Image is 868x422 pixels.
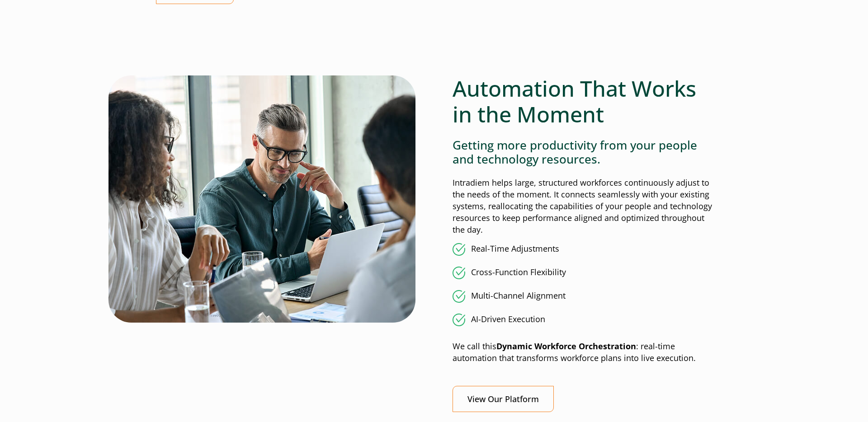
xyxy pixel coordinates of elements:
li: AI-Driven Execution [453,314,712,326]
li: Multi-Channel Alignment [453,290,712,303]
h2: Automation That Works in the Moment [453,75,712,127]
h4: Getting more productivity from your people and technology resources. [453,138,712,166]
p: We call this : real-time automation that transforms workforce plans into live execution. [453,341,712,364]
li: Cross-Function Flexibility [453,267,712,279]
li: Real-Time Adjustments [453,243,712,256]
a: View Our Platform [453,386,554,413]
p: Intradiem helps large, structured workforces continuously adjust to the needs of the moment. It c... [453,177,712,236]
strong: Dynamic Workforce Orchestration [496,341,636,352]
img: Under pressure [108,75,415,323]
